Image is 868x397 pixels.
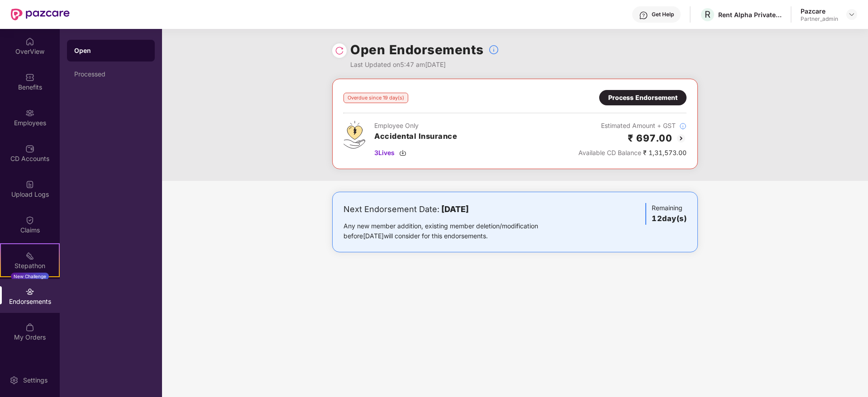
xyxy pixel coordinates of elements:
div: Remaining [645,203,687,225]
img: svg+xml;base64,PHN2ZyBpZD0iQ2xhaW0iIHhtbG5zPSJodHRwOi8vd3d3LnczLm9yZy8yMDAwL3N2ZyIgd2lkdGg9IjIwIi... [25,216,34,225]
div: Get Help [652,11,674,18]
img: svg+xml;base64,PHN2ZyBpZD0iSW5mb18tXzMyeDMyIiBkYXRhLW5hbWU9IkluZm8gLSAzMngzMiIgeG1sbnM9Imh0dHA6Ly... [679,123,687,130]
div: Stepathon [1,261,59,270]
img: svg+xml;base64,PHN2ZyBpZD0iQ0RfQWNjb3VudHMiIGRhdGEtbmFtZT0iQ0QgQWNjb3VudHMiIHhtbG5zPSJodHRwOi8vd3... [25,144,34,153]
img: svg+xml;base64,PHN2ZyBpZD0iSW5mb18tXzMyeDMyIiBkYXRhLW5hbWU9IkluZm8gLSAzMngzMiIgeG1sbnM9Imh0dHA6Ly... [488,44,499,55]
img: svg+xml;base64,PHN2ZyBpZD0iQmFjay0yMHgyMCIgeG1sbnM9Imh0dHA6Ly93d3cudzMub3JnLzIwMDAvc3ZnIiB3aWR0aD... [676,133,687,144]
span: R [705,9,711,20]
img: svg+xml;base64,PHN2ZyBpZD0iRW5kb3JzZW1lbnRzIiB4bWxucz0iaHR0cDovL3d3dy53My5vcmcvMjAwMC9zdmciIHdpZH... [25,287,34,296]
div: Processed [74,71,148,78]
div: Rent Alpha Private Limited [718,10,782,19]
img: svg+xml;base64,PHN2ZyB4bWxucz0iaHR0cDovL3d3dy53My5vcmcvMjAwMC9zdmciIHdpZHRoPSI0OS4zMjEiIGhlaWdodD... [343,121,365,149]
img: svg+xml;base64,PHN2ZyBpZD0iQmVuZWZpdHMiIHhtbG5zPSJodHRwOi8vd3d3LnczLm9yZy8yMDAwL3N2ZyIgd2lkdGg9Ij... [25,73,34,82]
img: svg+xml;base64,PHN2ZyBpZD0iVXBsb2FkX0xvZ3MiIGRhdGEtbmFtZT0iVXBsb2FkIExvZ3MiIHhtbG5zPSJodHRwOi8vd3... [25,180,34,189]
img: svg+xml;base64,PHN2ZyBpZD0iSGVscC0zMngzMiIgeG1sbnM9Imh0dHA6Ly93d3cudzMub3JnLzIwMDAvc3ZnIiB3aWR0aD... [639,11,648,20]
h2: ₹ 697.00 [628,131,672,146]
b: [DATE] [441,204,469,214]
div: Next Endorsement Date: [343,203,567,216]
div: Pazcare [801,7,838,15]
h1: Open Endorsements [350,40,484,60]
img: svg+xml;base64,PHN2ZyBpZD0iRHJvcGRvd24tMzJ4MzIiIHhtbG5zPSJodHRwOi8vd3d3LnczLm9yZy8yMDAwL3N2ZyIgd2... [848,11,855,18]
img: svg+xml;base64,PHN2ZyBpZD0iRG93bmxvYWQtMzJ4MzIiIHhtbG5zPSJodHRwOi8vd3d3LnczLm9yZy8yMDAwL3N2ZyIgd2... [399,149,406,156]
img: svg+xml;base64,PHN2ZyBpZD0iU2V0dGluZy0yMHgyMCIgeG1sbnM9Imh0dHA6Ly93d3cudzMub3JnLzIwMDAvc3ZnIiB3aW... [10,376,19,385]
div: Last Updated on 5:47 am[DATE] [350,60,499,70]
div: Partner_admin [801,15,838,23]
img: svg+xml;base64,PHN2ZyBpZD0iUmVsb2FkLTMyeDMyIiB4bWxucz0iaHR0cDovL3d3dy53My5vcmcvMjAwMC9zdmciIHdpZH... [335,46,344,55]
div: Estimated Amount + GST [578,121,687,131]
img: svg+xml;base64,PHN2ZyBpZD0iSG9tZSIgeG1sbnM9Imh0dHA6Ly93d3cudzMub3JnLzIwMDAvc3ZnIiB3aWR0aD0iMjAiIG... [25,37,34,46]
img: svg+xml;base64,PHN2ZyB4bWxucz0iaHR0cDovL3d3dy53My5vcmcvMjAwMC9zdmciIHdpZHRoPSIyMSIgaGVpZ2h0PSIyMC... [25,251,34,260]
div: ₹ 1,31,573.00 [578,148,687,158]
h3: 12 day(s) [652,213,687,225]
div: Process Endorsement [608,93,677,103]
span: Available CD Balance [578,149,641,156]
div: Overdue since 19 day(s) [343,93,408,103]
div: New Challenge [11,273,49,280]
div: Any new member addition, existing member deletion/modification before [DATE] will consider for th... [343,221,567,241]
div: Employee Only [374,121,457,131]
img: New Pazcare Logo [11,9,70,20]
img: svg+xml;base64,PHN2ZyBpZD0iRW1wbG95ZWVzIiB4bWxucz0iaHR0cDovL3d3dy53My5vcmcvMjAwMC9zdmciIHdpZHRoPS... [25,109,34,118]
h3: Accidental Insurance [374,131,457,142]
div: Settings [20,376,50,385]
span: 3 Lives [374,148,395,158]
div: Open [74,46,148,55]
img: svg+xml;base64,PHN2ZyBpZD0iTXlfT3JkZXJzIiBkYXRhLW5hbWU9Ik15IE9yZGVycyIgeG1sbnM9Imh0dHA6Ly93d3cudz... [25,323,34,332]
